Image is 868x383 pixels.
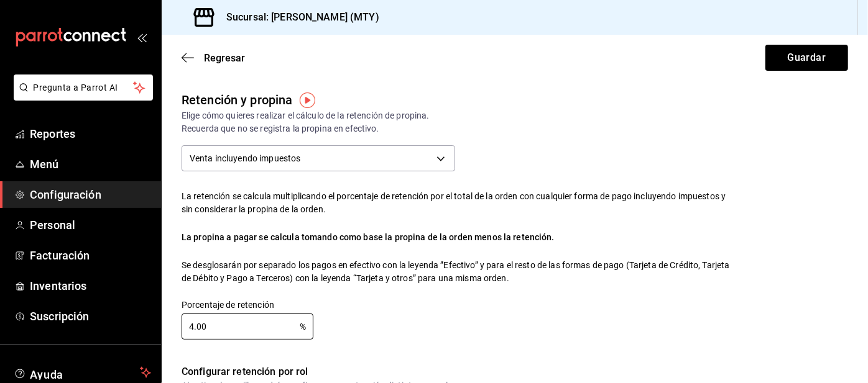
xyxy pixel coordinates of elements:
[182,52,245,64] button: Regresar
[765,45,848,71] button: Guardar
[182,259,737,285] div: Se desglosarán por separado los pagos en efectivo con la leyenda ”Efectivo” y para el resto de la...
[14,74,153,101] button: Pregunta a Parrot AI
[216,10,379,25] h3: Sucursal: [PERSON_NAME] (MTY)
[182,122,737,135] div: Recuerda que no se registra la propina en efectivo.
[182,91,293,109] div: Retención y propina
[182,301,313,310] label: Porcentaje de retención
[30,217,151,233] span: Personal
[30,365,135,380] span: Ayuda
[30,308,151,325] span: Suscripción
[182,145,455,171] div: Venta incluyendo impuestos
[182,364,848,379] div: Configurar retención por rol
[9,90,153,103] a: Pregunta a Parrot AI
[137,32,147,42] button: open_drawer_menu
[30,277,151,294] span: Inventarios
[182,109,737,122] div: Elige cómo quieres realizar el cálculo de la retención de propina.
[30,156,151,173] span: Menú
[204,52,245,64] span: Regresar
[30,247,151,264] span: Facturación
[34,81,134,94] span: Pregunta a Parrot AI
[182,314,300,339] input: 0.00
[300,92,315,108] img: Tooltip marker
[30,125,151,142] span: Reportes
[182,231,737,244] div: La propina a pagar se calcula tomando como base la propina de la orden menos la retención.
[30,186,151,203] span: Configuración
[182,190,737,216] div: La retención se calcula multiplicando el porcentaje de retención por el total de la orden con cua...
[182,313,313,340] div: %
